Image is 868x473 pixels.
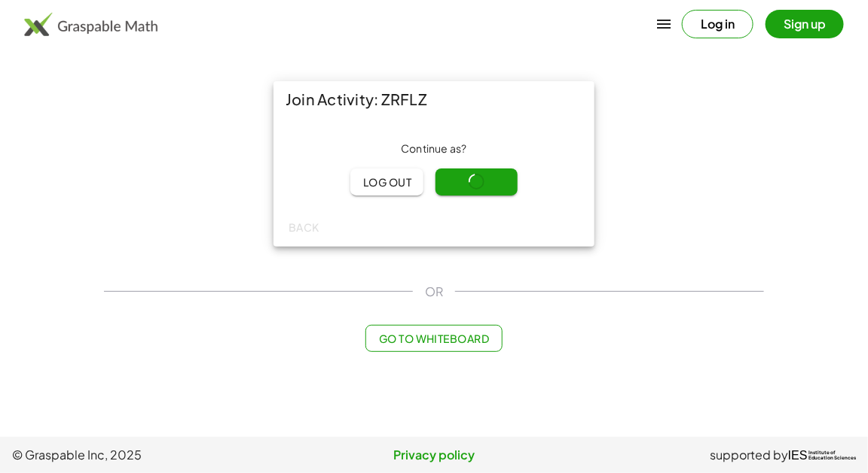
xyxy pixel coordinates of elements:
[350,168,423,196] button: Log out
[12,446,293,464] span: © Graspable Inc, 2025
[766,10,844,38] button: Sign up
[365,325,502,352] button: Go to Whiteboard
[378,332,489,345] span: Go to Whiteboard
[808,450,856,461] span: Institute of Education Sciences
[293,446,574,464] a: Privacy policy
[286,141,582,156] div: Continue as ?
[710,446,788,464] span: supported by
[362,175,411,189] span: Log out
[274,81,594,117] div: Join Activity: ZRFLZ
[788,446,856,464] a: IESInstitute ofEducation Sciences
[788,448,808,462] span: IES
[425,283,443,301] span: OR
[682,10,753,38] button: Log in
